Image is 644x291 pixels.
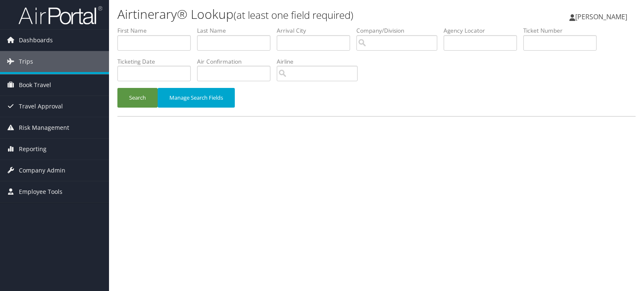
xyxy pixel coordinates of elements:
span: Trips [19,51,33,72]
small: (at least one field required) [234,8,353,22]
label: Air Confirmation [197,57,277,66]
label: Ticketing Date [117,57,197,66]
span: Risk Management [19,117,69,138]
img: airportal-logo.png [18,5,102,25]
span: Dashboards [19,30,53,51]
span: Reporting [19,139,47,160]
span: Book Travel [19,75,51,95]
label: Last Name [197,26,277,35]
label: Company/Division [356,26,444,35]
label: Airline [277,57,364,66]
label: Ticket Number [523,26,603,35]
span: Company Admin [19,160,65,181]
span: [PERSON_NAME] [575,12,627,21]
label: Arrival City [277,26,356,35]
span: Travel Approval [19,96,63,117]
h1: Airtinerary® Lookup [117,5,463,23]
label: Agency Locator [444,26,523,35]
a: [PERSON_NAME] [569,4,636,29]
button: Manage Search Fields [158,88,235,108]
button: Search [117,88,158,108]
label: First Name [117,26,197,35]
span: Employee Tools [19,181,62,202]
